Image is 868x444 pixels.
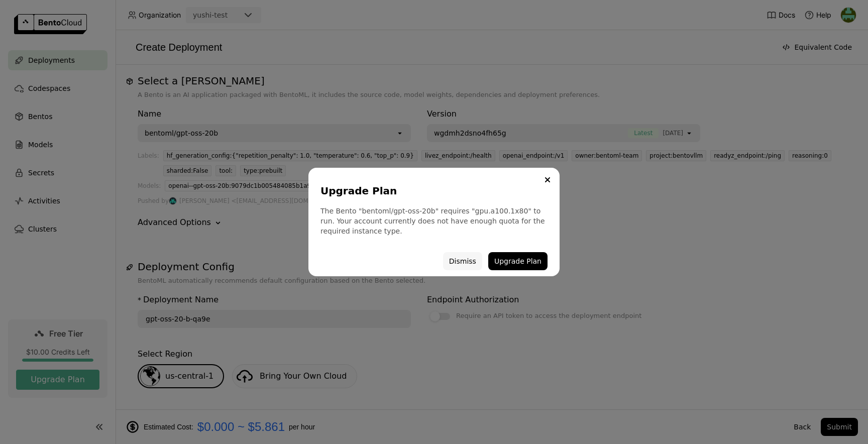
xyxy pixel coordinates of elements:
div: Upgrade Plan [320,184,544,198]
div: dialog [308,168,560,276]
div: The Bento "bentoml/gpt-oss-20b" requires "gpu.a100.1x80" to run. Your account currently does not ... [320,206,548,236]
button: Dismiss [443,252,482,270]
button: Upgrade Plan [488,252,548,270]
button: Close [541,174,554,186]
